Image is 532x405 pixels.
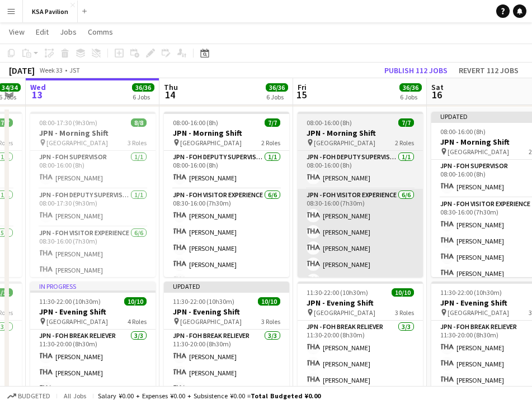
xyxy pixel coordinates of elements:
h3: JPN - Evening Shift [30,307,156,317]
span: Comms [88,27,113,37]
span: 36/36 [399,83,422,92]
span: [GEOGRAPHIC_DATA] [180,139,242,147]
a: Edit [31,25,53,39]
div: 6 Jobs [133,93,154,101]
span: All jobs [62,392,88,400]
app-card-role: JPN - FOH Break Reliever3/311:30-20:00 (8h30m)[PERSON_NAME][PERSON_NAME][PERSON_NAME] [164,330,289,400]
span: 10/10 [392,288,414,297]
span: Fri [298,82,307,92]
span: Week 33 [37,66,65,74]
h3: JPN - Morning Shift [298,128,423,138]
span: 4 Roles [128,317,147,326]
app-card-role: JPN - FOH Deputy Supervisor1/108:00-16:00 (8h)[PERSON_NAME] [298,151,423,189]
span: 11:30-22:00 (10h30m) [307,288,368,297]
span: 11:30-22:00 (10h30m) [39,297,101,306]
span: Wed [30,82,46,92]
div: Updated [164,282,289,290]
span: [GEOGRAPHIC_DATA] [180,317,242,326]
span: 15 [296,88,307,101]
span: 3 Roles [395,308,414,317]
span: 3 Roles [261,317,280,326]
app-card-role: JPN - FOH Break Reliever3/311:30-20:00 (8h30m)[PERSON_NAME][PERSON_NAME][PERSON_NAME] [30,330,156,400]
span: 36/36 [266,83,288,92]
span: Budgeted [18,392,50,400]
span: [GEOGRAPHIC_DATA] [314,139,375,147]
span: 2 Roles [395,139,414,147]
span: 10/10 [258,297,280,306]
app-job-card: 08:00-17:30 (9h30m)8/8JPN - Morning Shift [GEOGRAPHIC_DATA]3 RolesJPN - FOH Supervisor1/108:00-16... [30,112,156,277]
div: 6 Jobs [266,93,288,101]
app-card-role: JPN - FOH Visitor Experience6/608:30-16:00 (7h30m)[PERSON_NAME][PERSON_NAME] [30,227,156,346]
app-card-role: JPN - FOH Visitor Experience6/608:30-16:00 (7h30m)[PERSON_NAME][PERSON_NAME][PERSON_NAME][PERSON_... [164,189,289,308]
span: [GEOGRAPHIC_DATA] [448,308,509,317]
button: Revert 112 jobs [454,63,523,78]
span: 16 [430,88,444,101]
span: 08:00-16:00 (8h) [440,127,486,136]
button: KSA Pavilion [23,1,78,22]
button: Publish 112 jobs [380,63,452,78]
div: JST [69,66,80,74]
span: Sat [431,82,444,92]
span: [GEOGRAPHIC_DATA] [448,147,509,156]
h3: JPN - Morning Shift [164,128,289,138]
app-card-role: JPN - FOH Deputy Supervisor1/108:00-17:30 (9h30m)[PERSON_NAME] [30,189,156,227]
app-job-card: 08:00-16:00 (8h)7/7JPN - Morning Shift [GEOGRAPHIC_DATA]2 RolesJPN - FOH Deputy Supervisor1/108:0... [298,112,423,277]
div: Salary ¥0.00 + Expenses ¥0.00 + Subsistence ¥0.00 = [98,392,321,400]
span: 7/7 [398,118,414,127]
h3: JPN - Evening Shift [164,307,289,317]
h3: JPN - Evening Shift [298,298,423,308]
app-card-role: JPN - FOH Supervisor1/108:00-16:00 (8h)[PERSON_NAME] [30,151,156,189]
span: [GEOGRAPHIC_DATA] [314,308,375,317]
div: 6 Jobs [400,93,421,101]
app-card-role: JPN - FOH Visitor Experience6/608:30-16:00 (7h30m)[PERSON_NAME][PERSON_NAME][PERSON_NAME][PERSON_... [298,189,423,308]
h3: JPN - Morning Shift [30,128,156,138]
a: Comms [83,25,117,39]
span: Jobs [60,27,77,37]
div: [DATE] [9,65,35,76]
a: View [4,25,29,39]
span: 08:00-16:00 (8h) [173,118,218,127]
app-job-card: 08:00-16:00 (8h)7/7JPN - Morning Shift [GEOGRAPHIC_DATA]2 RolesJPN - FOH Deputy Supervisor1/108:0... [164,112,289,277]
app-card-role: JPN - FOH Deputy Supervisor1/108:00-16:00 (8h)[PERSON_NAME] [164,151,289,189]
span: 10/10 [124,297,147,306]
span: 11:30-22:00 (10h30m) [173,297,234,306]
span: 08:00-17:30 (9h30m) [39,118,97,127]
span: [GEOGRAPHIC_DATA] [46,139,108,147]
span: [GEOGRAPHIC_DATA] [46,317,108,326]
span: Edit [36,27,49,37]
span: 7/7 [265,118,280,127]
span: Thu [164,82,178,92]
app-card-role: JPN - FOH Break Reliever3/311:30-20:00 (8h30m)[PERSON_NAME][PERSON_NAME][PERSON_NAME] [298,321,423,391]
span: 8/8 [131,118,147,127]
span: 14 [162,88,178,101]
span: 36/36 [132,83,154,92]
span: Total Budgeted ¥0.00 [251,392,321,400]
a: Jobs [55,25,81,39]
span: 3 Roles [128,139,147,147]
div: In progress [30,282,156,290]
span: 2 Roles [261,139,280,147]
span: View [9,27,25,37]
span: 13 [29,88,46,101]
span: 11:30-22:00 (10h30m) [440,288,502,297]
button: Budgeted [6,390,52,402]
span: 08:00-16:00 (8h) [307,118,352,127]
